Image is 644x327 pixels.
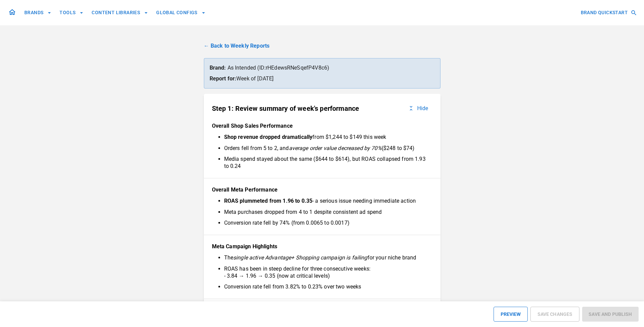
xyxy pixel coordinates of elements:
[212,243,432,250] p: Meta Campaign Highlights
[210,75,435,83] p: Week of [DATE]
[578,6,639,19] button: BRAND QUICKSTART
[224,134,313,140] strong: Shop revenue dropped dramatically
[224,209,427,216] li: Meta purchases dropped from 4 to 1 despite consistent ad spend
[210,64,435,72] p: As Intended (ID: rHEdewsRNeSqefP4V8c6 )
[212,186,432,194] p: Overall Meta Performance
[212,123,432,130] p: Overall Shop Sales Performance
[224,220,427,227] li: Conversion rate fell by 74% (from 0.0065 to 0.0017)
[210,75,237,82] strong: Report for:
[233,254,367,261] em: single active Advantage+ Shopping campaign is failing
[204,42,440,50] a: ← Back to Weekly Reports
[494,307,528,322] button: PREVIEW
[224,198,427,205] li: - a serious issue needing immediate action
[417,105,428,111] p: Hide
[153,6,208,19] button: GLOBAL CONFIGS
[224,134,427,141] li: from $1,244 to $149 this week
[224,283,427,291] li: Conversion rate fell from 3.82% to 0.23% over two weeks
[210,65,226,71] strong: Brand:
[224,145,427,152] li: Orders fell from 5 to 2, and ($248 to $74)
[224,198,313,204] strong: ROAS plummeted from 1.96 to 0.35
[224,266,427,280] li: ROAS has been in steep decline for three consecutive weeks: - 3.84 → 1.96 → 0.35 (now at critical...
[224,156,427,170] li: Media spend stayed about the same ($644 to $614), but ROAS collapsed from 1.93 to 0.24
[89,6,151,19] button: CONTENT LIBRARIES
[289,145,382,151] em: average order value decreased by 70%
[404,102,432,115] button: Hide
[224,254,427,261] li: The for your niche brand
[212,104,359,112] p: Step 1: Review summary of week's performance
[57,6,86,19] button: TOOLS
[22,6,54,19] button: BRANDS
